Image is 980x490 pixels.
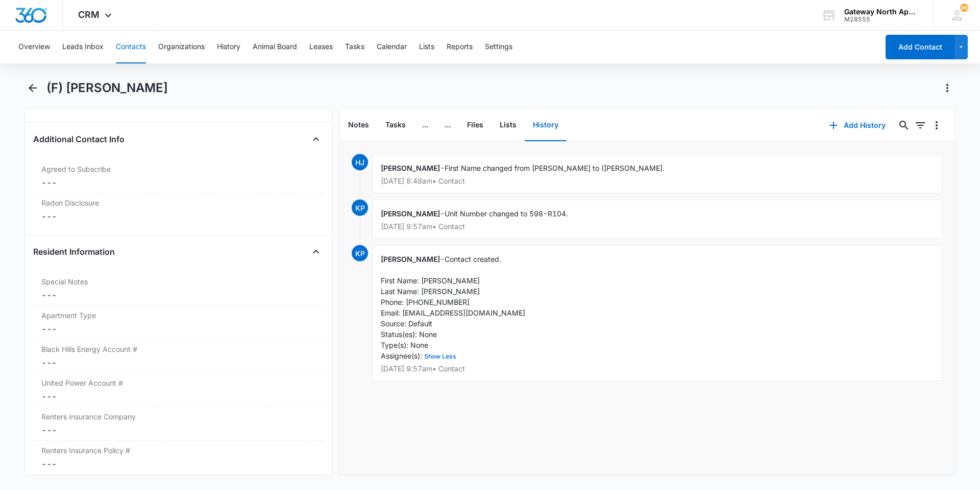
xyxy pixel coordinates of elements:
[372,245,943,381] div: -
[912,117,928,133] button: Filters
[41,424,316,436] dd: ---
[352,199,368,216] span: KP
[377,109,414,141] button: Tasks
[309,31,333,63] button: Leases
[33,160,324,193] div: Agreed to Subscribe---
[41,458,316,470] dd: ---
[960,4,968,12] div: notifications count
[33,133,125,145] h4: Additional Contact Info
[525,109,567,141] button: History
[308,243,324,260] button: Close
[896,117,912,133] button: Search...
[308,131,324,147] button: Close
[24,80,40,96] button: Back
[41,210,316,222] dd: ---
[928,117,945,133] button: Overflow Menu
[33,441,324,475] div: Renters Insurance Policy #---
[41,344,316,354] label: Black Hills Energy Account #
[445,209,568,218] span: Unit Number changed to 598-R104.
[41,310,316,321] label: Apartment Type
[819,113,896,138] button: Add History
[116,31,146,63] button: Contacts
[78,9,100,20] span: CRM
[381,255,440,263] span: [PERSON_NAME]
[33,272,324,306] div: Special Notes---
[62,31,104,63] button: Leads Inbox
[41,197,316,208] label: Radon Disclosure
[422,353,458,360] button: Show Less
[419,31,434,63] button: Lists
[41,390,316,403] dd: ---
[447,31,473,63] button: Reports
[33,306,324,340] div: Apartment Type---
[886,35,954,59] button: Add Contact
[381,164,440,172] span: [PERSON_NAME]
[217,31,240,63] button: History
[377,31,407,63] button: Calendar
[381,223,934,230] p: [DATE] 9:57am • Contact
[41,276,316,287] label: Special Notes
[381,365,934,372] p: [DATE] 9:57am • Contact
[41,411,316,422] label: Renters Insurance Company
[33,373,324,407] div: United Power Account #---
[33,340,324,373] div: Black Hills Energy Account #---
[41,445,316,456] label: Renters Insurance Policy #
[939,80,955,96] button: Actions
[381,209,440,218] span: [PERSON_NAME]
[33,407,324,441] div: Renters Insurance Company---
[41,164,316,174] label: Agreed to Subscribe
[41,323,316,335] dd: ---
[41,289,316,301] dd: ---
[352,245,368,261] span: KP
[459,109,492,141] button: Files
[46,80,168,96] h1: (F) [PERSON_NAME]
[844,16,919,23] div: account id
[372,154,943,193] div: -
[381,177,934,185] p: [DATE] 8:48am • Contact
[445,164,665,172] span: First Name changed from [PERSON_NAME] to ([PERSON_NAME].
[41,377,316,388] label: United Power Account #
[492,109,525,141] button: Lists
[340,109,377,141] button: Notes
[33,246,115,258] h4: Resident Information
[158,31,205,63] button: Organizations
[485,31,512,63] button: Settings
[345,31,364,63] button: Tasks
[372,199,943,239] div: -
[41,357,316,369] dd: ---
[844,8,919,16] div: account name
[253,31,297,63] button: Animal Board
[414,109,436,141] button: ...
[436,109,459,141] button: ...
[33,193,324,227] div: Radon Disclosure---
[18,31,50,63] button: Overview
[352,154,368,170] span: HJ
[381,255,525,360] span: Contact created. First Name: [PERSON_NAME] Last Name: [PERSON_NAME] Phone: [PHONE_NUMBER] Email: ...
[960,4,968,12] span: 36
[41,176,316,189] dd: ---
